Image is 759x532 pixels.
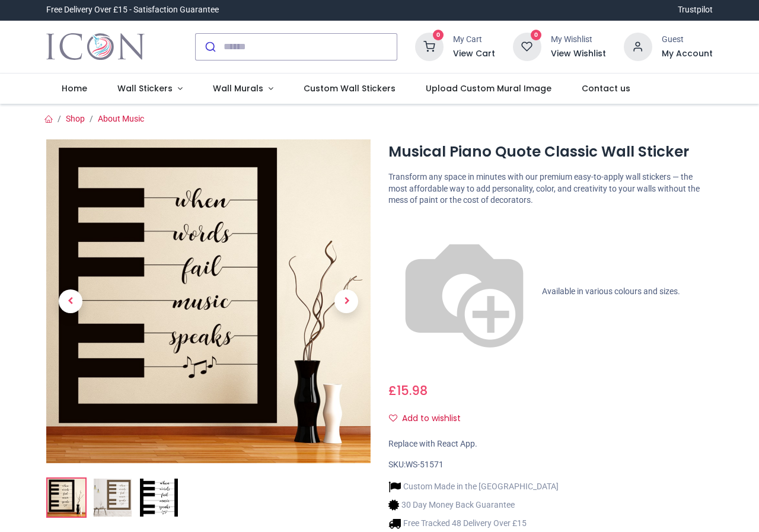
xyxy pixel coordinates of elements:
[531,30,542,41] sup: 0
[94,479,132,517] img: WS-51571-02
[551,34,606,46] div: My Wishlist
[415,41,444,50] a: 0
[542,286,680,296] span: Available in various colours and sizes.
[513,41,541,50] a: 0
[389,414,397,422] i: Add to wishlist
[140,479,178,517] img: WS-51571-03
[662,48,713,60] a: My Account
[46,188,95,415] a: Previous
[62,82,87,94] span: Home
[304,82,396,94] span: Custom Wall Stickers
[388,459,713,471] div: SKU:
[662,34,713,46] div: Guest
[46,30,144,63] img: Icon Wall Stickers
[103,74,198,104] a: Wall Stickers
[46,4,219,16] div: Free Delivery Over £15 - Satisfaction Guarantee
[322,188,371,415] a: Next
[66,114,85,123] a: Shop
[388,382,428,399] span: £
[388,409,471,429] button: Add to wishlistAdd to wishlist
[213,82,263,94] span: Wall Murals
[453,34,495,46] div: My Cart
[388,499,559,511] li: 30 Day Money Back Guarantee
[388,480,559,493] li: Custom Made in the [GEOGRAPHIC_DATA]
[388,517,559,530] li: Free Tracked 48 Delivery Over £15
[388,438,713,450] div: Replace with React App.
[397,382,428,399] span: 15.98
[98,114,144,123] a: About Music
[551,48,606,60] a: View Wishlist
[582,82,630,94] span: Contact us
[426,82,551,94] span: Upload Custom Mural Image
[388,216,540,368] img: color-wheel.png
[406,460,444,469] span: WS-51571
[678,4,713,16] a: Trustpilot
[46,30,144,63] a: Logo of Icon Wall Stickers
[197,74,288,104] a: Wall Murals
[433,30,444,41] sup: 0
[46,139,371,464] img: Musical Piano Quote Classic Wall Sticker
[388,171,713,206] p: Transform any space in minutes with our premium easy-to-apply wall stickers — the most affordable...
[47,479,85,517] img: Musical Piano Quote Classic Wall Sticker
[334,289,358,313] span: Next
[117,82,173,94] span: Wall Stickers
[388,142,713,162] h1: Musical Piano Quote Classic Wall Sticker
[196,34,224,60] button: Submit
[59,289,82,313] span: Previous
[453,48,495,60] a: View Cart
